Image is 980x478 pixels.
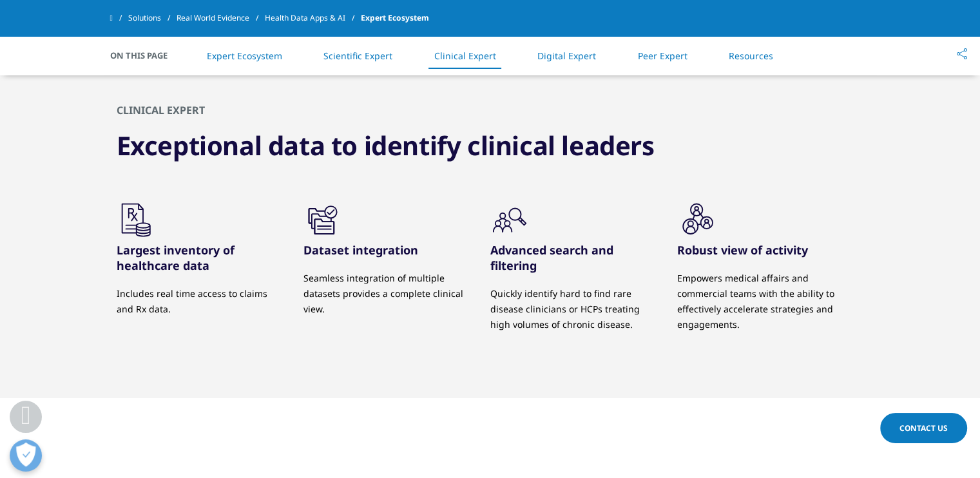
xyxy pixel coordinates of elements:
h2: CLINICAL EXPERT [117,104,864,117]
a: Real World Evidence [177,6,265,30]
a: Expert Ecosystem [207,50,282,62]
button: Open Preferences [10,439,42,472]
div: Includes real time access to claims and Rx data. [117,286,284,317]
h3: Robust view of activity [677,242,845,258]
a: Solutions [128,6,177,30]
div: Quickly identify hard to find rare disease clinicians or HCPs treating high volumes of chronic di... [490,286,658,332]
a: Scientific Expert [323,50,392,62]
a: Clinical Expert [434,50,496,62]
span: Expert Ecosystem [361,6,429,30]
div: Empowers medical affairs and commercial teams with the ability to effectively accelerate strategi... [677,271,845,332]
a: Resources [729,50,773,62]
span: Contact Us [899,423,948,434]
span: On This Page [110,49,181,62]
a: Health Data Apps & AI [265,6,361,30]
h3: Dataset integration [303,242,471,258]
a: Digital Expert [537,50,596,62]
h3: Exceptional data to identify clinical leaders [117,129,655,162]
h3: Largest inventory of healthcare data [117,242,284,273]
div: Seamless integration of multiple datasets provides a complete clinical view. [303,271,471,317]
h3: Advanced search and filtering [490,242,658,273]
a: Contact Us [880,413,967,443]
a: Peer Expert [638,50,687,62]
